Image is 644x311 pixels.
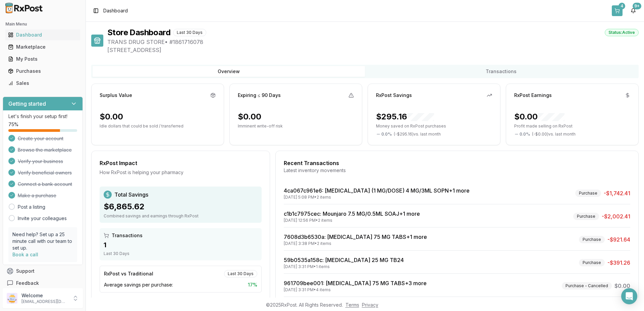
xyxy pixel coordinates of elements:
a: Privacy [362,302,378,308]
div: Purchase [575,190,601,197]
a: Purchases [5,65,80,77]
button: 4 [612,5,623,16]
div: $6,865.62 [104,201,258,212]
button: Feedback [3,277,83,289]
span: Create your account [18,135,63,142]
p: Idle dollars that could be sold / transferred [100,123,216,129]
div: [DATE] 12:56 PM • 2 items [284,218,420,223]
div: Last 30 Days [224,270,257,277]
span: 0.0 % [520,132,530,137]
div: Open Intercom Messenger [621,288,637,304]
span: -$1,742.41 [604,189,630,197]
div: Purchase - Cancelled [562,282,612,290]
p: Money saved on RxPost purchases [376,123,492,129]
div: Dashboard [8,32,77,38]
span: Total Savings [114,191,148,199]
nav: breadcrumb [103,7,128,14]
a: 961709bee001: [MEDICAL_DATA] 75 MG TABS+3 more [284,280,427,287]
div: RxPost Impact [100,159,262,167]
span: ( - $295.16 ) vs. last month [394,132,441,137]
div: RxPost vs Traditional [104,270,153,277]
span: -$2,002.41 [602,212,630,220]
div: Expiring ≤ 90 Days [238,92,281,99]
div: Surplus Value [100,92,132,99]
a: My Posts [5,53,80,65]
div: Recent Transactions [284,159,630,167]
div: How RxPost is helping your pharmacy [100,169,262,176]
button: Transactions [365,66,637,77]
div: Latest inventory movements [284,167,630,174]
a: Sales [5,77,80,89]
a: 7608d3b6530a: [MEDICAL_DATA] 75 MG TABS+1 more [284,234,427,240]
div: Last 30 Days [173,29,206,36]
p: Need help? Set up a 25 minute call with our team to set up. [12,231,73,251]
span: Browse the marketplace [18,147,72,153]
img: User avatar [7,293,17,304]
span: [STREET_ADDRESS] [107,46,639,54]
button: Marketplace [3,42,83,52]
p: Welcome [21,292,68,299]
button: 9+ [628,5,639,16]
a: c1b1c7975cec: Mounjaro 7.5 MG/0.5ML SOAJ+1 more [284,210,420,217]
span: Verify beneficial owners [18,169,72,176]
span: -$921.64 [607,236,630,244]
span: 0.0 % [381,132,392,137]
div: [DATE] 3:38 PM • 2 items [284,241,427,246]
p: Imminent write-off risk [238,123,354,129]
h3: Getting started [8,100,46,108]
div: [DATE] 5:08 PM • 2 items [284,195,470,200]
a: Book a call [12,252,38,257]
div: 9+ [633,3,641,9]
span: ( - $0.00 ) vs. last month [532,132,576,137]
span: 75 % [8,121,18,128]
div: $0.00 [100,111,123,122]
a: 4ca067c961e6: [MEDICAL_DATA] (1 MG/DOSE) 4 MG/3ML SOPN+1 more [284,187,470,194]
span: Transactions [112,232,143,239]
a: Invite your colleagues [18,215,67,222]
button: My Posts [3,54,83,64]
p: Profit made selling on RxPost [514,123,630,129]
a: Post a listing [18,204,45,210]
a: Terms [345,302,359,308]
span: TRANS DRUG STORE • # 1861716078 [107,38,639,46]
span: Verify your business [18,158,63,165]
button: Overview [93,66,365,77]
div: RxPost Earnings [514,92,552,99]
div: Purchase [579,259,605,266]
span: Connect a bank account [18,181,72,188]
div: Purchases [8,68,77,74]
div: 1 [104,240,258,250]
div: [DATE] 3:31 PM • 4 items [284,287,427,293]
span: -$391.26 [607,259,630,267]
button: Purchases [3,66,83,76]
div: Combined savings and earnings through RxPost [104,213,258,219]
span: Dashboard [103,7,128,14]
div: $0.00 [238,111,261,122]
div: $295.16 [376,111,434,122]
span: 17 % [248,281,257,288]
div: $0.00 [514,111,565,122]
img: RxPost Logo [3,3,46,13]
div: Status: Active [605,29,639,36]
div: 4 [619,3,625,9]
span: Make a purchase [18,192,56,199]
div: Last 30 Days [104,251,258,256]
a: Dashboard [5,29,80,41]
span: $0.00 [614,282,630,290]
button: Sales [3,78,83,89]
div: Purchase [573,213,599,220]
div: Sales [8,80,77,87]
div: Marketplace [8,44,77,50]
a: 59b0535a158c: [MEDICAL_DATA] 25 MG TB24 [284,257,404,263]
button: Support [3,265,83,277]
div: [DATE] 3:31 PM • 1 items [284,264,404,269]
a: Marketplace [5,41,80,53]
div: RxPost Savings [376,92,412,99]
div: My Posts [8,56,77,62]
h2: Main Menu [5,21,80,27]
button: Dashboard [3,30,83,40]
div: Purchase [579,236,605,243]
p: [EMAIL_ADDRESS][DOMAIN_NAME] [21,299,68,304]
h1: Store Dashboard [107,27,170,38]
